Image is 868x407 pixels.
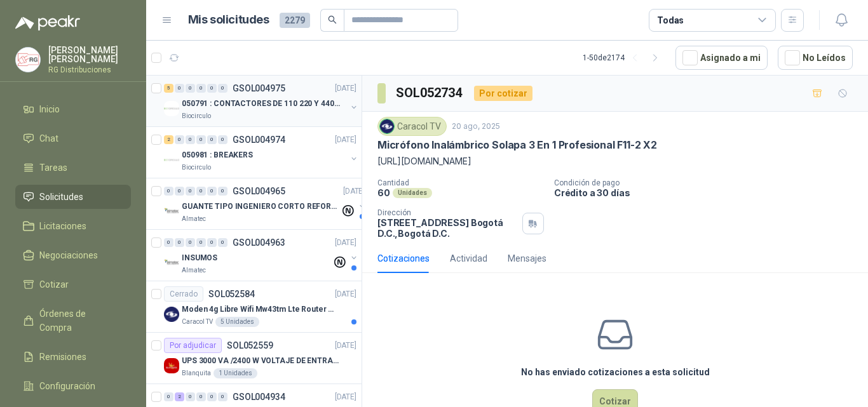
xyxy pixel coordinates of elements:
[233,238,285,247] p: GSOL004963
[164,204,179,219] img: Company Logo
[182,163,211,173] p: Biocirculo
[186,392,195,401] div: 0
[208,290,255,298] p: SOL052584
[164,183,367,224] a: 0 0 0 0 0 0 GSOL004965[DATE] Company LogoGUANTE TIPO INGENIERO CORTO REFORZADOAlmatec
[182,149,253,161] p: 050981 : BREAKERS
[377,187,390,198] p: 60
[218,187,227,196] div: 0
[164,84,173,93] div: 5
[335,391,356,403] p: [DATE]
[778,46,853,70] button: No Leídos
[182,355,340,367] p: UPS 3000 VA /2400 W VOLTAJE DE ENTRADA / SALIDA 12V ON LINE
[377,138,657,152] p: Micrófono Inalámbrico Solapa 3 En 1 Profesional F11-2 X2
[207,135,217,144] div: 0
[164,187,173,196] div: 0
[39,102,60,116] span: Inicio
[175,392,184,401] div: 2
[164,338,222,353] div: Por adjudicar
[39,277,69,291] span: Cotizar
[233,135,285,144] p: GSOL004974
[16,48,40,72] img: Company Logo
[182,252,217,264] p: INSUMOS
[207,84,217,93] div: 0
[377,208,517,217] p: Dirección
[164,152,179,168] img: Company Logo
[15,345,131,369] a: Remisiones
[164,286,203,302] div: Cerrado
[182,214,206,224] p: Almatec
[335,288,356,300] p: [DATE]
[39,350,86,364] span: Remisiones
[393,188,432,198] div: Unidades
[377,154,853,168] p: [URL][DOMAIN_NAME]
[657,13,684,27] div: Todas
[146,333,362,384] a: Por adjudicarSOL052559[DATE] Company LogoUPS 3000 VA /2400 W VOLTAJE DE ENTRADA / SALIDA 12V ON L...
[380,119,394,133] img: Company Logo
[15,156,131,180] a: Tareas
[164,392,173,401] div: 0
[15,272,131,297] a: Cotizar
[164,238,173,247] div: 0
[554,187,863,198] p: Crédito a 30 días
[675,46,768,70] button: Asignado a mi
[39,131,58,145] span: Chat
[182,368,211,378] p: Blanquita
[215,317,259,327] div: 5 Unidades
[164,101,179,116] img: Company Logo
[164,307,179,322] img: Company Logo
[280,13,310,28] span: 2279
[164,235,359,276] a: 0 0 0 0 0 0 GSOL004963[DATE] Company LogoINSUMOSAlmatec
[207,392,217,401] div: 0
[396,83,464,103] h3: SOL052734
[188,11,269,29] h1: Mis solicitudes
[15,214,131,238] a: Licitaciones
[474,86,532,101] div: Por cotizar
[164,358,179,373] img: Company Logo
[39,307,119,335] span: Órdenes de Compra
[182,317,213,327] p: Caracol TV
[186,84,195,93] div: 0
[554,178,863,187] p: Condición de pago
[196,392,206,401] div: 0
[335,340,356,352] p: [DATE]
[196,135,206,144] div: 0
[39,219,86,233] span: Licitaciones
[196,187,206,196] div: 0
[39,190,83,204] span: Solicitudes
[335,237,356,249] p: [DATE]
[182,304,340,316] p: Moden 4g Libre Wifi Mw43tm Lte Router Móvil Internet 5ghz
[196,238,206,247] div: 0
[335,134,356,146] p: [DATE]
[508,251,546,265] div: Mensajes
[182,265,206,276] p: Almatec
[39,248,98,262] span: Negociaciones
[15,243,131,267] a: Negociaciones
[196,84,206,93] div: 0
[175,238,184,247] div: 0
[186,187,195,196] div: 0
[15,97,131,121] a: Inicio
[182,201,340,213] p: GUANTE TIPO INGENIERO CORTO REFORZADO
[175,84,184,93] div: 0
[175,187,184,196] div: 0
[233,392,285,401] p: GSOL004934
[452,121,500,133] p: 20 ago, 2025
[207,187,217,196] div: 0
[328,15,337,24] span: search
[214,368,257,378] div: 1 Unidades
[182,98,340,110] p: 050791 : CONTACTORES DE 110 220 Y 440 V
[175,135,184,144] div: 0
[233,187,285,196] p: GSOL004965
[377,178,544,187] p: Cantidad
[164,132,359,173] a: 2 0 0 0 0 0 GSOL004974[DATE] Company Logo050981 : BREAKERSBiocirculo
[377,251,430,265] div: Cotizaciones
[227,341,273,350] p: SOL052559
[521,365,710,379] h3: No has enviado cotizaciones a esta solicitud
[233,84,285,93] p: GSOL004975
[146,281,362,333] a: CerradoSOL052584[DATE] Company LogoModen 4g Libre Wifi Mw43tm Lte Router Móvil Internet 5ghzCarac...
[164,135,173,144] div: 2
[48,46,131,63] p: [PERSON_NAME] [PERSON_NAME]
[218,84,227,93] div: 0
[335,83,356,95] p: [DATE]
[182,111,211,121] p: Biocirculo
